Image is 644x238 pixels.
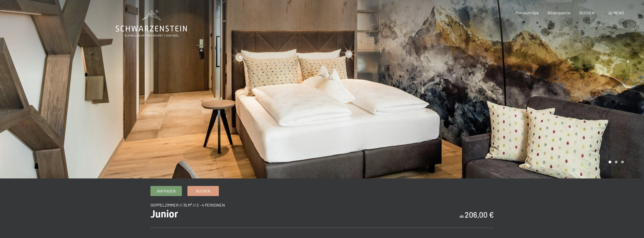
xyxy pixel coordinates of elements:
a: Premium Spa [515,10,539,15]
span: ab [460,214,464,218]
a: BUCHEN [579,10,595,15]
a: Anfragen [151,186,182,196]
b: 206,00 € [465,210,494,219]
span: Anfragen [157,188,176,194]
span: Doppelzimmer // 35 m² // 2 - 4 Personen [150,203,225,207]
a: Buchen [188,186,219,196]
span: Junior [150,208,178,220]
span: Menü [613,10,624,15]
a: Bildergalerie [548,10,571,15]
span: Buchen [196,188,210,194]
